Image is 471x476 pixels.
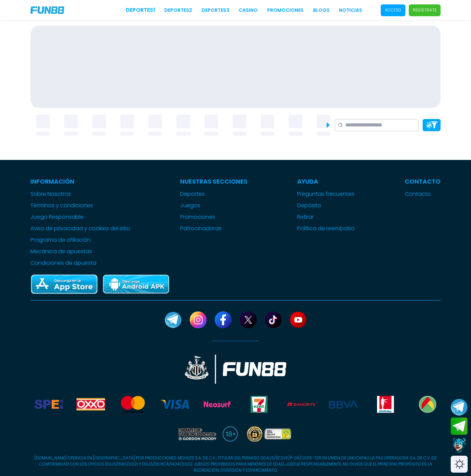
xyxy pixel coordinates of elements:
[30,201,130,210] a: Términos y condiciones
[267,7,304,14] a: Promociones
[203,396,231,413] img: Neosurf
[180,177,248,186] p: Nuestras Secciones
[239,7,258,14] a: CASINO
[222,426,238,442] img: 18 plus
[245,396,273,413] img: Seven Eleven
[297,201,355,210] a: Depósito
[185,355,286,384] img: New Castle
[30,455,441,473] p: [DOMAIN_NAME] OPERADA EN [GEOGRAPHIC_DATA] POR PRODUCCIONES MÓVILES S.A. DE C.V., TITULAR DEL PER...
[339,7,362,14] a: NOTICIAS
[287,396,315,413] img: Banorte
[244,426,294,442] img: SSL
[426,121,438,128] img: Platform Filter
[329,396,357,413] img: BBVA
[34,396,63,413] img: Spei
[180,201,200,210] button: Juegos
[405,190,441,198] a: Contacto
[30,213,130,221] a: Juego Responsable
[30,236,130,244] a: Programa de afiliación
[371,396,400,413] img: Benavides
[180,213,248,221] a: Promociones
[451,456,468,473] div: Switch theme
[30,6,64,14] img: Company Logo
[76,396,105,413] img: Oxxo
[30,177,130,186] p: Información
[202,7,229,14] a: Deportes3
[164,7,192,14] a: Deportes2
[126,6,155,14] a: Deportes1
[180,190,248,198] a: Deportes
[451,436,468,454] button: Contact customer service
[297,224,355,233] a: Política de reembolso
[385,7,401,13] p: Acceso
[30,247,130,256] a: Mecánica de apuestas
[413,7,437,13] p: Regístrate
[451,418,468,435] button: Join telegram
[451,398,468,416] button: Join telegram channel
[177,426,217,442] a: Read more about Gambling Therapy
[297,177,355,186] p: Ayuda
[30,224,130,233] a: Aviso de privacidad y cookies del sitio
[413,396,442,413] img: Bodegaaurrera
[297,190,355,198] a: Preguntas frecuentes
[405,177,441,186] p: Contacto
[180,224,248,233] a: Patrocinadoras
[177,426,217,442] img: therapy for gaming addiction gordon moody
[102,274,170,295] img: Play Store
[30,259,130,267] a: Condiciones de apuesta
[119,396,147,413] img: Mastercard
[297,213,355,221] a: Retirar
[313,7,330,14] a: BLOGS
[30,190,130,198] a: Sobre Nosotros
[161,396,189,413] img: Visa
[30,274,98,295] img: App Store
